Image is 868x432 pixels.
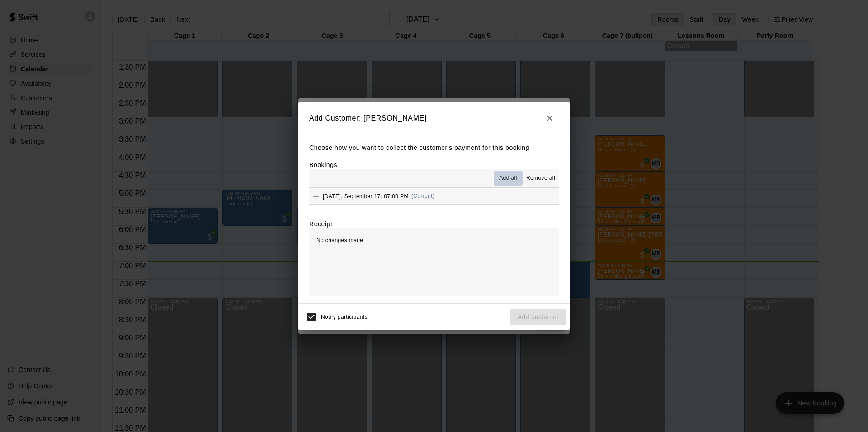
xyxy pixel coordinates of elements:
button: Add[DATE], September 17: 07:00 PM(Current) [309,188,559,204]
span: (Current) [411,193,435,199]
h2: Add Customer: [PERSON_NAME] [298,102,570,135]
span: Add [309,192,323,199]
label: Bookings [309,161,337,168]
span: Add all [499,174,517,183]
button: Remove all [523,171,559,186]
span: No changes made [316,237,363,243]
span: [DATE], September 17: 07:00 PM [323,193,409,199]
span: Remove all [526,174,555,183]
span: Notify participants [321,314,368,320]
label: Receipt [309,219,332,228]
p: Choose how you want to collect the customer's payment for this booking [309,142,559,153]
button: Add all [494,171,523,186]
